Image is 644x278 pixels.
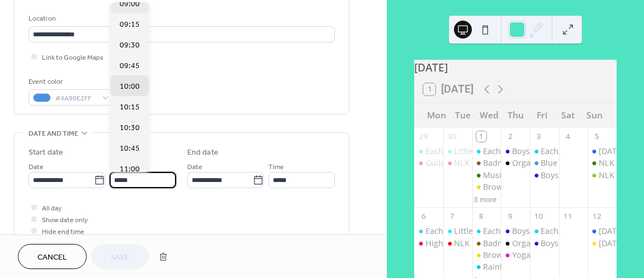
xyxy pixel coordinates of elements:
[588,238,617,249] div: Sunday Funday
[591,131,602,141] div: 5
[530,226,559,237] div: EachA
[42,214,88,226] span: Show date only
[512,146,605,157] div: Boys Brigade Badminton
[425,238,489,249] div: Highlights group
[563,212,573,222] div: 11
[483,261,520,272] div: Rainbows
[512,250,531,261] div: Yoga
[541,146,563,157] div: EachA
[534,212,544,222] div: 10
[476,131,486,141] div: 1
[120,19,140,31] span: 09:15
[472,170,501,181] div: Music For All Meeting
[454,226,498,237] div: Little Seeds
[55,93,97,104] span: #4A90E2FF
[29,128,78,140] span: Date and time
[443,146,472,157] div: Little Seeds
[454,157,523,169] div: NLK Drama Group
[472,238,501,249] div: Badminton
[472,261,501,272] div: Rainbows
[483,157,525,169] div: Badminton
[529,103,555,127] div: Fri
[42,203,61,214] span: All day
[423,103,449,127] div: Mon
[472,157,501,169] div: Badminton
[447,212,457,222] div: 7
[120,40,140,51] span: 09:30
[483,238,525,249] div: Badminton
[472,181,501,193] div: Brownies
[120,81,140,93] span: 10:00
[501,146,530,157] div: Boys Brigade Badminton
[530,170,559,181] div: Boys Brigade
[418,131,428,141] div: 29
[414,226,443,237] div: EachA
[120,60,140,72] span: 09:45
[588,226,617,237] div: Sunday Service
[29,161,44,173] span: Date
[530,238,559,249] div: Boys Brigade
[534,131,544,141] div: 3
[483,170,565,181] div: Music For All Meeting
[42,226,84,238] span: Hide end time
[512,226,605,237] div: Boys Brigade Badminton
[449,103,476,127] div: Tue
[541,238,590,249] div: Boys Brigade
[110,161,125,173] span: Time
[530,157,559,169] div: Blue Triangle Meeting
[512,238,577,249] div: Organist Practice
[501,250,530,261] div: Yoga
[425,226,448,237] div: EachA
[120,122,140,134] span: 10:30
[268,161,284,173] span: Time
[120,164,140,175] span: 11:00
[591,212,602,222] div: 12
[483,250,518,261] div: Brownies
[18,244,87,269] button: Cancel
[414,60,617,76] div: [DATE]
[443,226,472,237] div: Little Seeds
[469,193,501,204] button: 3 more
[563,131,573,141] div: 4
[501,226,530,237] div: Boys Brigade Badminton
[588,157,617,169] div: NLK Community Litter Pick ECO group
[501,157,530,169] div: Organist Practice
[483,181,518,193] div: Brownies
[425,146,448,157] div: EachA
[505,212,515,222] div: 9
[581,103,608,127] div: Sun
[454,238,523,249] div: NLK Drama Group
[512,157,577,169] div: Organist Practice
[530,146,559,157] div: EachA
[541,226,563,237] div: EachA
[29,13,333,25] div: Location
[483,146,506,157] div: EachA
[588,170,617,181] div: NLK Community Litter Pick ECO group
[187,161,202,173] span: Date
[503,103,529,127] div: Thu
[541,157,623,169] div: Blue Triangle Meeting
[425,157,446,169] div: Guild
[42,52,103,64] span: Link to Google Maps
[120,143,140,155] span: 10:45
[443,238,472,249] div: NLK Drama Group
[454,146,498,157] div: Little Seeds
[541,170,590,181] div: Boys Brigade
[472,250,501,261] div: Brownies
[501,238,530,249] div: Organist Practice
[414,146,443,157] div: EachA
[414,157,443,169] div: Guild
[476,212,486,222] div: 8
[555,103,581,127] div: Sat
[447,131,457,141] div: 30
[505,131,515,141] div: 2
[588,146,617,157] div: Sunday Service
[443,157,472,169] div: NLK Drama Group
[29,147,63,159] div: Start date
[483,226,506,237] div: EachA
[414,238,443,249] div: Highlights group
[120,102,140,113] span: 10:15
[187,147,219,159] div: End date
[472,226,501,237] div: EachA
